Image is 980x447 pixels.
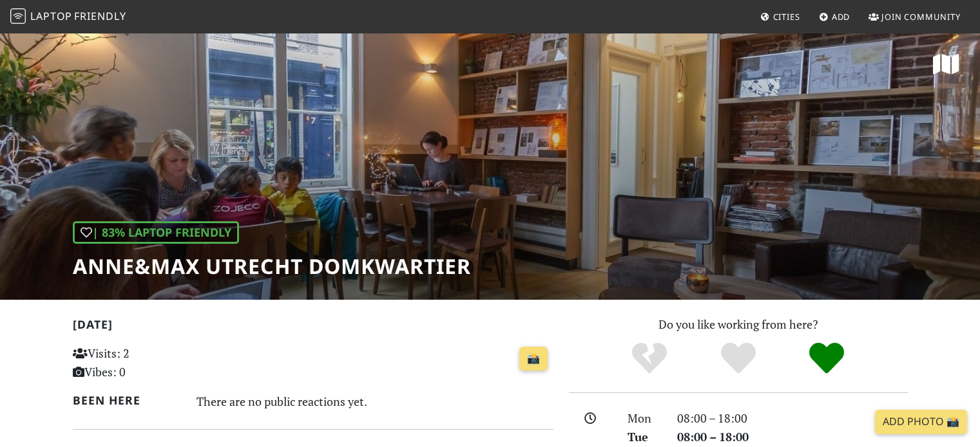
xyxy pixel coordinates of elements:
a: Add [814,5,856,28]
div: No [605,341,694,376]
span: Cities [773,11,800,23]
a: LaptopFriendly LaptopFriendly [10,6,126,28]
h2: [DATE] [73,318,553,336]
a: Join Community [863,5,966,28]
h2: Been here [73,394,182,407]
span: Join Community [881,11,961,23]
div: 08:00 – 18:00 [669,428,916,446]
span: Laptop [30,9,72,23]
a: 📸 [519,347,548,371]
div: There are no public reactions yet. [197,391,553,412]
p: Visits: 2 Vibes: 0 [73,344,223,381]
a: Cities [755,5,805,28]
span: Friendly [74,9,126,23]
div: Tue [620,428,669,446]
div: Yes [694,341,783,376]
h1: Anne&Max Utrecht Domkwartier [73,254,471,278]
div: | 83% Laptop Friendly [73,221,239,244]
div: Mon [620,409,669,428]
img: LaptopFriendly [10,8,26,24]
span: Add [832,11,850,23]
div: Definitely! [782,341,871,376]
div: 08:00 – 18:00 [669,409,916,428]
p: Do you like working from here? [569,315,908,334]
a: Add Photo 📸 [875,410,967,434]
